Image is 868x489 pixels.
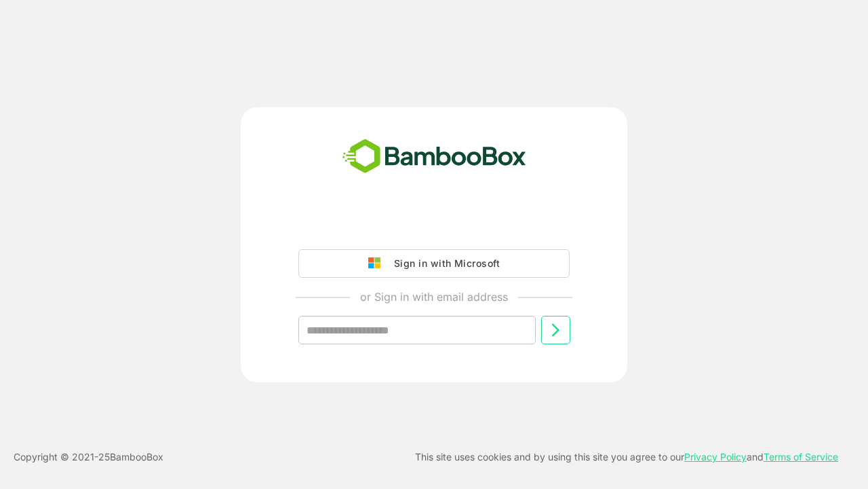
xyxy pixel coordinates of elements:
p: or Sign in with email address [360,289,508,305]
button: Sign in with Microsoft [298,249,570,278]
a: Terms of Service [764,451,838,463]
p: This site uses cookies and by using this site you agree to our and [415,449,838,465]
div: Sign in with Microsoft [387,255,500,272]
a: Privacy Policy [684,451,747,463]
img: bamboobox [335,134,534,179]
p: Copyright © 2021- 25 BambooBox [14,449,163,465]
img: google [368,257,387,270]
